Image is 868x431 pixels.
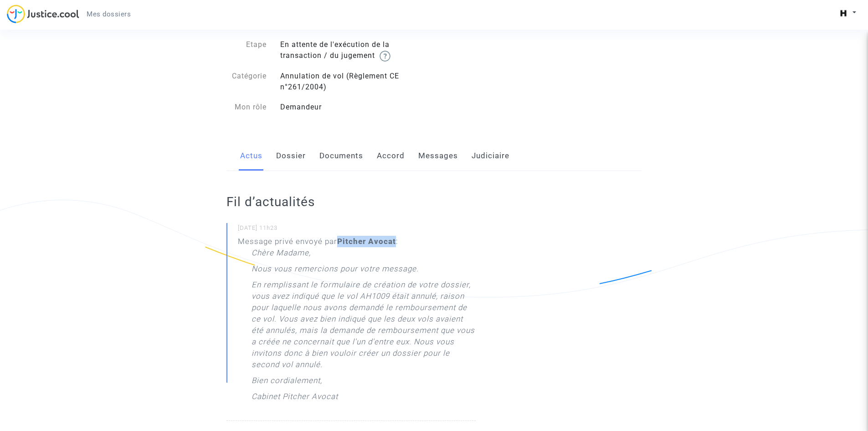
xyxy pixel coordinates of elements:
[837,7,850,20] img: aa02ca04b7aec9e4e73fc58fc63915b4
[276,141,306,171] a: Dossier
[252,391,338,407] p: Cabinet Pitcher Avocat
[226,194,476,210] h2: Fil d’actualités
[87,10,131,18] span: Mes dossiers
[337,237,396,246] b: Pitcher Avocat
[252,263,419,279] p: Nous vous remercions pour votre message.
[252,375,322,391] p: Bien cordialement,
[273,71,434,93] div: Annulation de vol (Règlement CE n°261/2004)
[220,39,273,62] div: Etape
[472,141,509,171] a: Judiciaire
[240,141,262,171] a: Actus
[418,141,458,171] a: Messages
[252,247,311,263] p: Chère Madame,
[252,279,476,375] p: En remplissant le formulaire de création de votre dossier, vous avez indiqué que le vol AH1009 ét...
[273,39,434,62] div: En attente de l'exécution de la transaction / du jugement
[380,51,390,62] img: help.svg
[377,141,405,171] a: Accord
[273,102,434,113] div: Demandeur
[79,7,138,21] a: Mes dossiers
[220,71,273,93] div: Catégorie
[319,141,363,171] a: Documents
[238,224,476,236] small: [DATE] 11h23
[238,236,476,407] div: Message privé envoyé par :
[220,102,273,113] div: Mon rôle
[7,5,79,23] img: jc-logo.svg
